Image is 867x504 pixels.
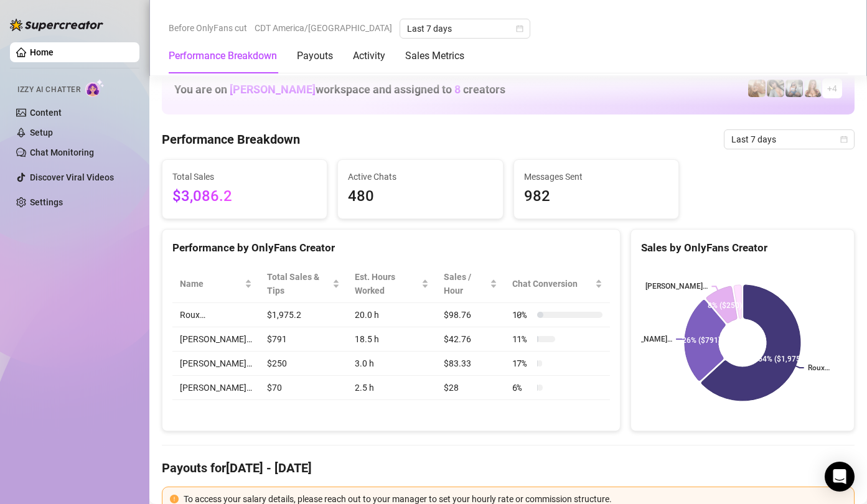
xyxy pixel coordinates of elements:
img: Roux [804,80,822,97]
a: Chat Monitoring [30,147,94,157]
a: Home [30,47,54,57]
text: [PERSON_NAME]… [610,335,672,343]
span: 17 % [512,357,532,370]
td: $83.33 [436,352,505,376]
td: $98.76 [436,303,505,327]
span: 10 % [512,308,532,322]
td: $250 [260,352,347,376]
div: Open Intercom Messenger [825,462,855,492]
img: ANDREA [785,80,803,97]
h4: Payouts for [DATE] - [DATE] [162,459,855,477]
div: Performance Breakdown [169,49,277,63]
a: Setup [30,128,53,138]
th: Chat Conversion [505,265,610,303]
img: AI Chatter [85,79,105,97]
img: Roux️‍ [748,80,766,97]
span: + 4 [827,82,837,95]
span: [PERSON_NAME] [230,83,316,96]
span: Messages Sent [524,170,668,184]
span: Izzy AI Chatter [17,84,80,96]
td: 3.0 h [347,352,436,376]
span: calendar [516,25,523,32]
th: Total Sales & Tips [260,265,347,303]
span: Chat Conversion [512,277,593,291]
img: logo-BBDzfeDw.svg [10,19,103,31]
a: Settings [30,197,63,207]
span: Last 7 days [731,130,847,149]
div: Performance by OnlyFans Creator [172,240,610,256]
td: $791 [260,327,347,352]
h1: You are on workspace and assigned to creators [174,83,505,96]
span: 11 % [512,332,532,346]
div: Est. Hours Worked [355,270,419,297]
span: Total Sales & Tips [267,270,330,297]
span: 480 [348,185,492,208]
td: Roux️‍… [172,303,260,327]
span: Sales / Hour [444,270,487,297]
div: Activity [353,49,385,63]
td: $70 [260,376,347,400]
td: [PERSON_NAME]… [172,352,260,376]
span: Total Sales [172,170,317,184]
div: Sales by OnlyFans Creator [641,240,844,256]
td: 18.5 h [347,327,436,352]
a: Content [30,108,62,118]
td: [PERSON_NAME]… [172,376,260,400]
span: Active Chats [348,170,492,184]
div: Payouts [297,49,333,63]
span: 8 [454,83,461,96]
span: Last 7 days [407,19,523,38]
th: Sales / Hour [436,265,505,303]
text: Roux️‍… [808,363,830,372]
td: $42.76 [436,327,505,352]
img: Raven [767,80,784,97]
span: 6 % [512,381,532,394]
td: 2.5 h [347,376,436,400]
span: CDT America/[GEOGRAPHIC_DATA] [255,19,392,37]
span: calendar [840,136,848,143]
td: 20.0 h [347,303,436,327]
a: Discover Viral Videos [30,172,114,182]
span: Before OnlyFans cut [169,19,247,37]
td: $1,975.2 [260,303,347,327]
span: 982 [524,185,668,208]
td: $28 [436,376,505,400]
span: $3,086.2 [172,185,317,208]
th: Name [172,265,260,303]
span: exclamation-circle [170,495,179,503]
td: [PERSON_NAME]… [172,327,260,352]
h4: Performance Breakdown [162,131,300,148]
div: Sales Metrics [405,49,464,63]
text: [PERSON_NAME]… [645,282,708,291]
span: Name [180,277,242,291]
